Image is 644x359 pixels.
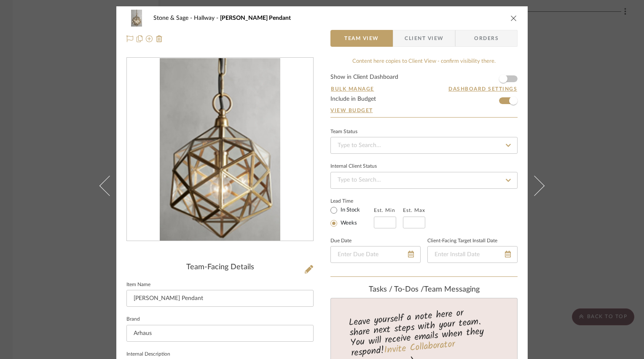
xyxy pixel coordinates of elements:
input: Enter Due Date [330,246,421,263]
label: Internal Description [126,352,170,356]
input: Type to Search… [330,137,518,154]
span: Orders [465,30,508,47]
div: 0 [127,58,313,241]
span: Stone & Sage [153,15,194,21]
label: Est. Max [403,207,425,213]
label: In Stock [339,206,360,214]
span: Team View [344,30,379,47]
mat-radio-group: Select item type [330,205,374,228]
label: Brand [126,317,140,321]
div: team Messaging [330,285,518,295]
a: Invite Collaborator [384,337,456,358]
button: Dashboard Settings [448,85,518,93]
div: Internal Client Status [330,164,377,169]
label: Due Date [330,239,352,243]
img: Remove from project [156,35,163,42]
img: 5dfa1287-288c-4340-84c6-43bb4cc503e9_436x436.jpg [160,58,280,241]
label: Lead Time [330,197,374,205]
input: Enter Item Name [126,290,314,307]
div: Team-Facing Details [126,263,314,272]
input: Enter Install Date [427,246,518,263]
span: Tasks / To-Dos / [369,286,424,293]
img: 5dfa1287-288c-4340-84c6-43bb4cc503e9_48x40.jpg [126,10,147,27]
label: Est. Min [374,207,395,213]
label: Item Name [126,283,150,287]
div: Content here copies to Client View - confirm visibility there. [330,57,518,66]
label: Weeks [339,220,357,227]
span: Client View [405,30,443,47]
div: Team Status [330,130,357,134]
span: Hallway [194,15,220,21]
button: Bulk Manage [330,85,375,93]
button: close [510,14,518,22]
input: Enter Brand [126,325,314,342]
label: Client-Facing Target Install Date [427,239,497,243]
span: [PERSON_NAME] Pendant [220,15,291,21]
input: Type to Search… [330,172,518,189]
a: View Budget [330,107,518,114]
